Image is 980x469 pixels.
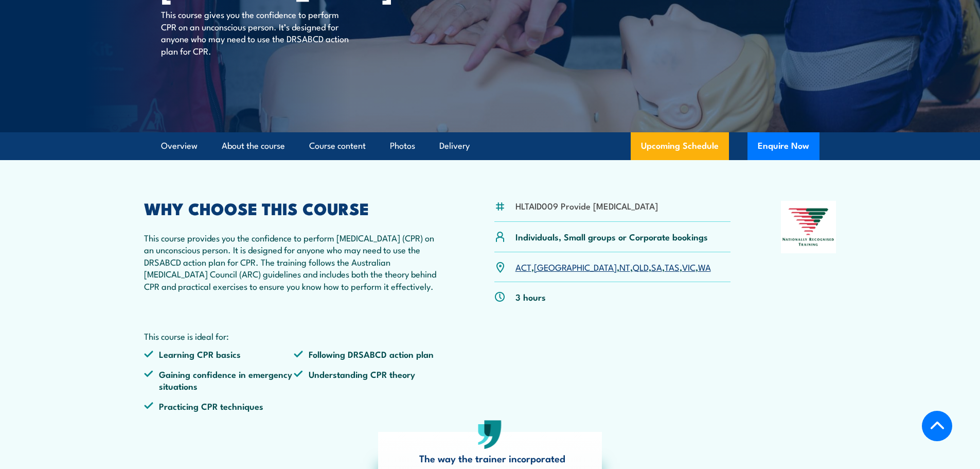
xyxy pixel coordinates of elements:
a: Upcoming Schedule [631,132,729,160]
a: Overview [161,132,198,160]
li: Understanding CPR theory [294,368,444,392]
a: WA [698,260,711,273]
a: About the course [222,132,285,160]
li: Learning CPR basics [144,348,294,360]
img: Nationally Recognised Training logo. [781,201,836,253]
a: Delivery [439,132,470,160]
p: This course is ideal for: [144,330,444,342]
a: SA [651,260,662,273]
p: , , , , , , , [515,261,711,273]
h2: WHY CHOOSE THIS COURSE [144,201,444,215]
p: 3 hours [515,291,546,303]
li: Gaining confidence in emergency situations [144,368,294,392]
li: HLTAID009 Provide [MEDICAL_DATA] [515,200,658,212]
a: TAS [665,260,680,273]
a: VIC [682,260,696,273]
a: ACT [515,260,531,273]
p: Individuals, Small groups or Corporate bookings [515,231,708,242]
a: Course content [309,132,366,160]
a: NT [619,260,630,273]
a: Photos [390,132,415,160]
a: QLD [633,260,649,273]
p: This course gives you the confidence to perform CPR on an unconscious person. It’s designed for a... [161,8,349,57]
li: Following DRSABCD action plan [294,348,444,360]
a: [GEOGRAPHIC_DATA] [534,260,617,273]
p: This course provides you the confidence to perform [MEDICAL_DATA] (CPR) on an unconscious person.... [144,232,444,292]
button: Enquire Now [747,132,819,160]
li: Practicing CPR techniques [144,400,294,412]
